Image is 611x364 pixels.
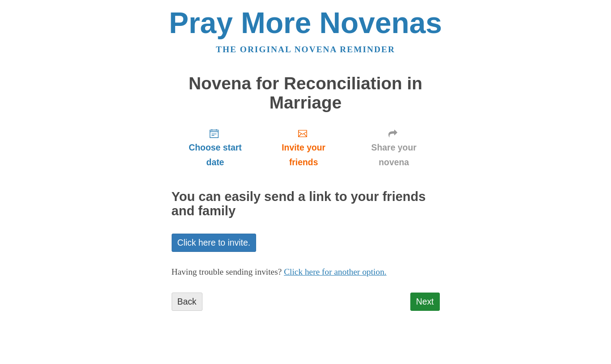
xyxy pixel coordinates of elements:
[357,140,431,170] span: Share your novena
[410,293,440,311] a: Next
[216,45,395,54] a: The original novena reminder
[348,121,440,174] a: Share your novena
[172,121,259,174] a: Choose start date
[172,74,440,112] h1: Novena for Reconciliation in Marriage
[181,140,250,170] span: Choose start date
[172,190,440,218] h2: You can easily send a link to your friends and family
[172,234,257,252] a: Click here to invite.
[259,121,348,174] a: Invite your friends
[284,267,387,276] a: Click here for another option.
[169,6,442,39] a: Pray More Novenas
[172,267,282,276] span: Having trouble sending invites?
[172,293,202,311] a: Back
[268,140,339,170] span: Invite your friends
